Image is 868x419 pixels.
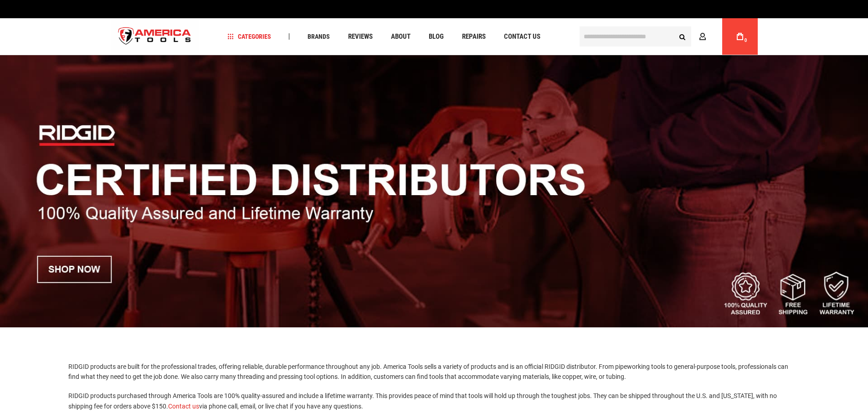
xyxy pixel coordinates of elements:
a: Blog [425,31,448,43]
a: Categories [223,31,275,43]
span: Repairs [462,33,486,40]
p: RIDGID products are built for the professional trades, offering reliable, durable performance thr... [68,362,800,382]
a: Contact us [168,403,199,410]
a: About [387,31,415,43]
span: Blog [429,33,444,40]
span: Categories [227,33,271,40]
a: Repairs [458,31,490,43]
a: 0 [731,18,749,55]
a: store logo [111,20,199,54]
span: Brands [308,33,330,40]
span: Contact Us [504,33,540,40]
a: Contact Us [500,31,544,43]
span: 0 [745,38,747,43]
button: Search [674,28,691,45]
p: RIDGID products purchased through America Tools are 100% quality-assured and include a lifetime w... [68,391,800,411]
span: Reviews [348,33,373,40]
a: Reviews [344,31,377,43]
span: About [391,33,411,40]
a: Brands [303,31,334,43]
img: America Tools [111,20,199,54]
